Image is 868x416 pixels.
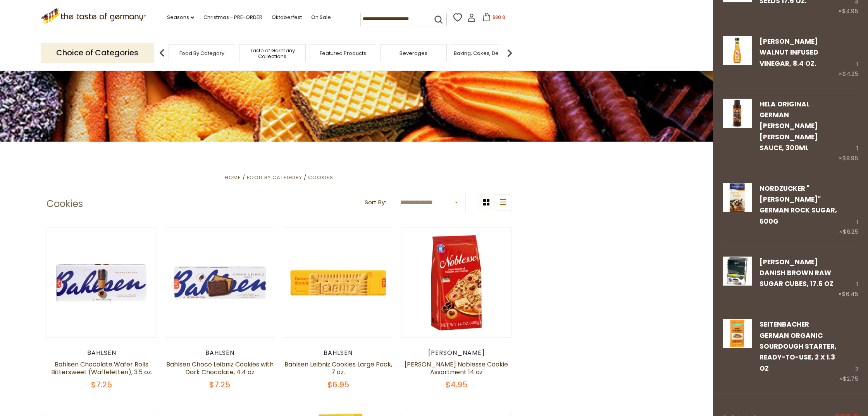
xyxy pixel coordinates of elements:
[842,70,858,78] span: $4.25
[166,360,274,377] a: Bahlsen Choco Leibniz Cookies with Dark Chocolate, 4.4 oz
[203,13,262,22] a: Christmas - PRE-ORDER
[401,349,511,357] div: [PERSON_NAME]
[283,228,393,337] img: Bahlsen Leibniz Cookies Large Pack, 7 oz.
[723,257,752,286] img: Dan Sukker Danish Brown Raw Sugar Cubes, 17.6 oz
[308,174,333,181] a: Cookies
[46,198,83,210] h1: Cookies
[723,183,752,212] img: Nordzucker "Kandis" German Rock Sugar, 500g
[723,319,752,383] a: Seitenbacher German Organic Sourdough Starter, Ready-to-Use, 2 x 1.3 oz
[723,99,752,128] img: Hela Mild Currywurst Sauce
[405,360,508,377] a: [PERSON_NAME] Noblesse Cookie Assortment 14 oz
[272,13,302,22] a: Oktoberfest
[167,13,194,22] a: Seasons
[47,228,157,337] img: Bahlsen Chocolate Wafer Rolls Bittersweet (Waffeletten), 3.5 oz.
[839,319,858,383] div: 2 ×
[723,99,752,163] a: Hela Mild Currywurst Sauce
[842,290,858,298] span: $6.45
[723,36,752,79] a: Kuhne Mild Apple Vinegar
[842,7,858,15] span: $4.95
[51,360,152,377] a: Bahlsen Chocolate Wafer Rolls Bittersweet (Waffeletten), 3.5 oz.
[502,45,517,61] img: next arrow
[493,14,505,21] span: $80.9
[284,360,392,377] a: Bahlsen Leibniz Cookies Large Pack, 7 oz.
[154,45,170,61] img: previous arrow
[454,50,514,56] a: Baking, Cakes, Desserts
[165,349,275,357] div: Bahlsen
[311,13,331,22] a: On Sale
[41,43,154,62] p: Choice of Categories
[723,257,752,300] a: Dan Sukker Danish Brown Raw Sugar Cubes, 17.6 oz
[843,228,858,236] span: $6.25
[283,349,393,357] div: Bahlsen
[241,48,303,59] a: Taste of Germany Collections
[723,319,752,348] img: Seitenbacher German Organic Sourdough Starter, Ready-to-Use, 2 x 1.3 oz
[320,50,366,56] a: Featured Products
[839,183,858,237] div: 1 ×
[759,257,834,289] a: [PERSON_NAME] Danish Brown Raw Sugar Cubes, 17.6 oz
[839,36,858,79] div: 1 ×
[838,257,858,300] div: 1 ×
[759,99,818,152] a: Hela Original German [PERSON_NAME] [PERSON_NAME] Sauce, 300ml
[209,379,230,390] span: $7.25
[759,37,818,68] a: [PERSON_NAME] Walnut Infused Vinegar, 8.4 oz.
[165,228,275,337] img: Bahlsen Choco Leibniz Cookies with Dark Chocolate, 4.4 oz
[446,379,467,390] span: $4.95
[842,154,858,162] span: $8.95
[723,183,752,237] a: Nordzucker "Kandis" German Rock Sugar, 500g
[247,174,302,181] a: Food By Category
[759,184,837,226] a: Nordzucker "[PERSON_NAME]" German Rock Sugar, 500g
[723,36,752,65] img: Kuhne Mild Apple Vinegar
[839,99,858,163] div: 1 ×
[400,50,427,56] a: Beverages
[401,228,511,337] img: Hans Freitag Noblesse Cookie Assortment 14 oz
[477,13,510,24] button: $80.9
[843,375,858,383] span: $2.75
[327,379,349,390] span: $6.95
[179,50,224,56] a: Food By Category
[365,198,386,207] label: Sort By:
[46,349,157,357] div: Bahlsen
[759,320,837,373] a: Seitenbacher German Organic Sourdough Starter, Ready-to-Use, 2 x 1.3 oz
[225,174,241,181] a: Home
[91,379,112,390] span: $7.25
